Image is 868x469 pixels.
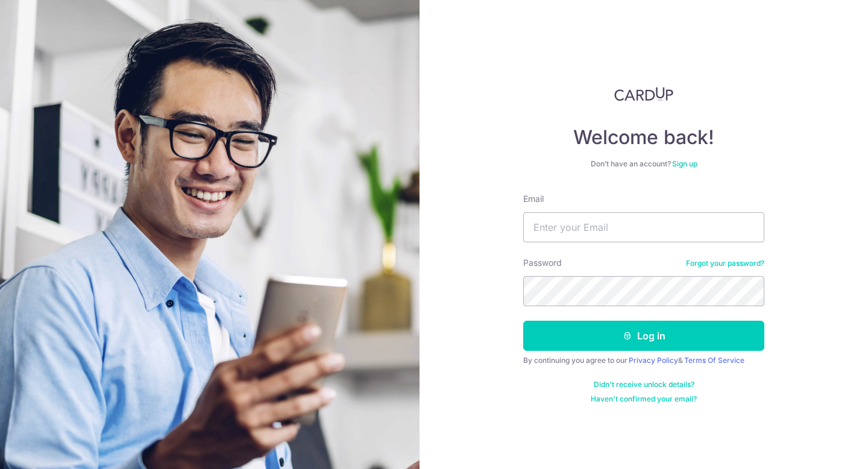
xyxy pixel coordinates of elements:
[523,193,544,205] label: Email
[594,380,694,389] a: Didn't receive unlock details?
[523,356,764,365] div: By continuing you agree to our &
[523,321,764,351] button: Log in
[614,87,673,101] img: CardUp Logo
[523,212,764,242] input: Enter your Email
[591,394,697,404] a: Haven't confirmed your email?
[523,159,764,169] div: Don’t have an account?
[684,356,744,365] a: Terms Of Service
[629,356,678,365] a: Privacy Policy
[523,125,764,150] h4: Welcome back!
[523,257,562,269] label: Password
[672,159,697,168] a: Sign up
[686,259,764,268] a: Forgot your password?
